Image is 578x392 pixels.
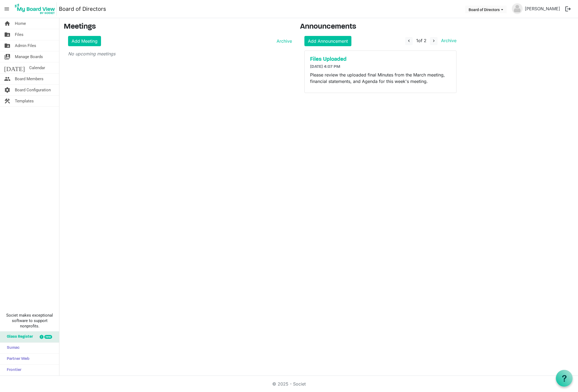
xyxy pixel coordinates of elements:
span: [DATE] 4:07 PM [310,65,340,69]
span: 1 [416,38,418,43]
span: Sumac [4,343,19,353]
a: Archive [439,38,456,43]
h3: Meetings [64,22,292,32]
span: navigate_next [431,38,436,43]
p: No upcoming meetings [68,51,292,57]
span: Partner Web [4,354,29,364]
span: Admin Files [15,40,36,51]
span: settings [4,85,11,95]
button: logout [562,3,574,15]
h3: Announcements [300,22,461,32]
span: [DATE] [4,62,25,73]
div: new [44,335,52,339]
img: no-profile-picture.svg [512,3,523,14]
button: Board of Directors dropdownbutton [465,6,507,13]
a: Files Uploaded [310,56,451,63]
p: Please review the uploaded final Minutes from the March meeting, financial statements, and Agenda... [310,72,451,85]
span: construction [4,96,11,106]
span: Calendar [29,62,45,73]
span: Societ makes exceptional software to support nonprofits. [2,313,57,329]
span: folder_shared [4,29,11,40]
span: navigate_before [406,38,411,43]
button: navigate_before [405,37,413,45]
span: Glass Register [4,331,33,342]
a: © 2025 - Societ [272,381,306,387]
a: [PERSON_NAME] [523,3,562,14]
span: menu [2,4,12,14]
span: folder_shared [4,40,11,51]
a: My Board View Logo [13,2,59,16]
button: navigate_next [430,37,438,45]
span: switch_account [4,51,11,62]
span: of 2 [416,38,426,43]
span: Manage Boards [15,51,43,62]
span: people [4,73,11,84]
span: Files [15,29,23,40]
span: home [4,18,11,29]
a: Board of Directors [59,4,106,14]
a: Archive [274,38,292,44]
a: Add Meeting [68,36,101,46]
span: Board Configuration [15,85,51,95]
a: Add Announcement [304,36,351,46]
span: Home [15,18,26,29]
img: My Board View Logo [13,2,57,16]
span: Templates [15,96,34,106]
span: Frontier [4,365,21,376]
span: Board Members [15,73,43,84]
